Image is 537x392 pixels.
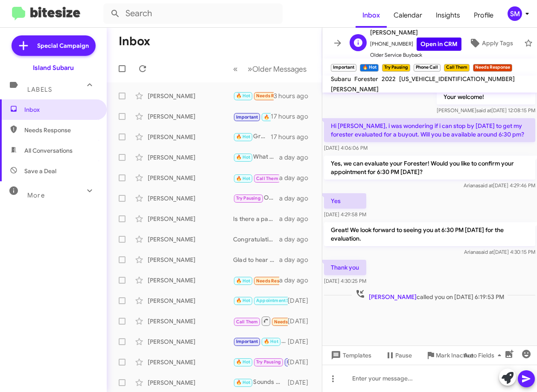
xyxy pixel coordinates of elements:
div: Inbound Call [233,111,271,122]
span: Important [236,114,258,120]
small: 🔥 Hot [360,64,378,72]
div: [PERSON_NAME] [148,215,233,223]
small: Phone Call [414,64,440,72]
span: 🔥 Hot [236,298,251,303]
p: Yes [324,193,366,209]
a: Calendar [387,3,429,28]
button: Apply Tags [461,35,520,51]
span: [PERSON_NAME] [331,85,379,93]
span: Pause [395,348,412,363]
p: Great! We look forward to seeing you at 6:30 PM [DATE] for the evaluation. [324,222,535,246]
a: Profile [467,3,500,28]
div: We are at [STREET_ADDRESS]! [233,337,288,346]
div: [PERSON_NAME] [148,112,233,121]
span: Needs Response [256,93,292,99]
div: Good Morning [PERSON_NAME]! I wanted to follow up with you and see if had some time to stop by ou... [233,172,279,183]
div: 17 hours ago [271,112,315,121]
div: Glad to hear [PERSON_NAME], thank you! [233,256,279,264]
h1: Inbox [119,35,150,48]
span: Inbox [24,105,97,114]
div: [PERSON_NAME] [148,174,233,182]
span: » [248,64,252,74]
p: Hi [PERSON_NAME], i was wondering if i can stop by [DATE] to get my forester evaluated for a buyo... [324,118,535,142]
div: Congratulations! [233,235,279,244]
div: Great! How about 3:30 PM [DATE] for your appointment? Let me know if that works or if you prefer ... [233,132,271,142]
span: Needs Response [256,278,292,284]
span: Special Campaign [37,41,89,50]
span: Insights [429,3,467,28]
span: 🔥 Hot [236,278,251,284]
div: Is there a particular reason why? [233,215,279,223]
div: [PERSON_NAME] [148,92,233,100]
div: [DATE] [288,317,315,325]
button: Pause [378,348,419,363]
div: [PERSON_NAME] [148,133,233,141]
div: a day ago [279,276,315,285]
nav: Page navigation example [228,60,312,78]
span: Call Them [256,176,278,181]
p: Yes, we can evaluate your Forester! Would you like to confirm your appointment for 6:30 PM [DATE]? [324,156,535,180]
div: Sounds great! Just let me know when you're ready, and we'll set up your appointment. Looking forw... [233,377,288,387]
div: Inbound Call [233,316,288,326]
span: [PERSON_NAME] [DATE] 12:08:15 PM [437,107,535,113]
span: Mark Inactive [436,348,473,363]
button: Templates [322,348,378,363]
span: Important [287,359,309,365]
div: [PERSON_NAME] [148,276,233,285]
span: Call Them [236,319,258,325]
span: Subaru [331,75,351,83]
span: 🔥 Hot [236,134,251,139]
span: 🔥 Hot [236,93,251,99]
span: Try Pausing [256,359,281,365]
div: a day ago [279,256,315,264]
span: [PERSON_NAME] [370,27,461,38]
span: said at [478,182,493,189]
span: [US_VEHICLE_IDENTIFICATION_NUMBER] [399,75,515,83]
span: Save a Deal [24,167,56,175]
div: [PERSON_NAME] [148,358,233,366]
span: More [27,192,45,199]
div: No problem! Just let me know when you're ready to reschedule. Looking forward to hearing from you! [233,296,288,305]
span: Ariana [DATE] 4:30:15 PM [464,249,535,255]
span: Appointment Set [256,298,294,303]
span: Auto Fields [464,348,505,363]
span: [PHONE_NUMBER] [370,38,461,51]
div: a day ago [279,215,315,223]
small: Call Them [444,64,470,72]
div: a day ago [279,153,315,162]
span: 🔥 Hot [264,114,278,120]
span: Older Service Buyback [370,51,461,59]
div: SM [508,6,522,21]
span: 🔥 Hot [236,359,251,365]
div: [PERSON_NAME] [148,194,233,203]
div: [PERSON_NAME] [148,153,233,162]
input: Search [103,3,283,24]
span: Older Messages [252,64,306,74]
span: 🔥 Hot [236,176,251,181]
a: Inbox [356,3,387,28]
small: Try Pausing [382,64,410,72]
div: [PERSON_NAME] [148,296,233,305]
a: Special Campaign [12,35,96,56]
span: [PERSON_NAME] [369,293,417,301]
small: Important [331,64,356,72]
div: Island Subaru [33,64,74,72]
button: Auto Fields [457,348,511,363]
div: Thanks in advance [PERSON_NAME] [233,91,274,101]
button: Mark Inactive [419,348,480,363]
span: called you on [DATE] 6:19:53 PM [352,289,508,301]
p: Your welcome! [437,89,535,105]
span: 2022 [382,75,396,83]
span: [DATE] 4:30:25 PM [324,278,366,284]
div: [PERSON_NAME] [148,337,233,346]
span: said at [476,107,491,113]
button: Next [242,60,312,78]
div: [DATE] [288,296,315,305]
span: Needs Response [274,319,310,325]
span: All Conversations [24,146,73,155]
a: Open in CRM [417,38,461,51]
div: [DATE] [288,378,315,387]
span: 🔥 Hot [264,339,278,344]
